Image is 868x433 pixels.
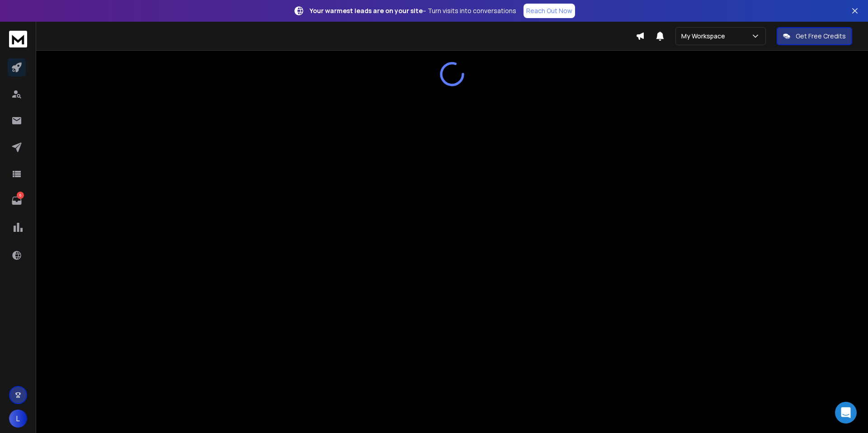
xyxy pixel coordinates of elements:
p: – Turn visits into conversations [310,6,516,15]
strong: Your warmest leads are on your site [310,6,423,15]
div: Open Intercom Messenger [835,402,857,424]
a: 6 [8,192,26,210]
p: 6 [17,192,24,199]
img: logo [9,31,27,47]
button: Get Free Credits [777,27,852,45]
button: L [9,409,27,428]
a: Reach Out Now [524,4,575,18]
p: Get Free Credits [796,32,846,41]
p: Reach Out Now [526,6,572,15]
p: My Workspace [681,32,729,41]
